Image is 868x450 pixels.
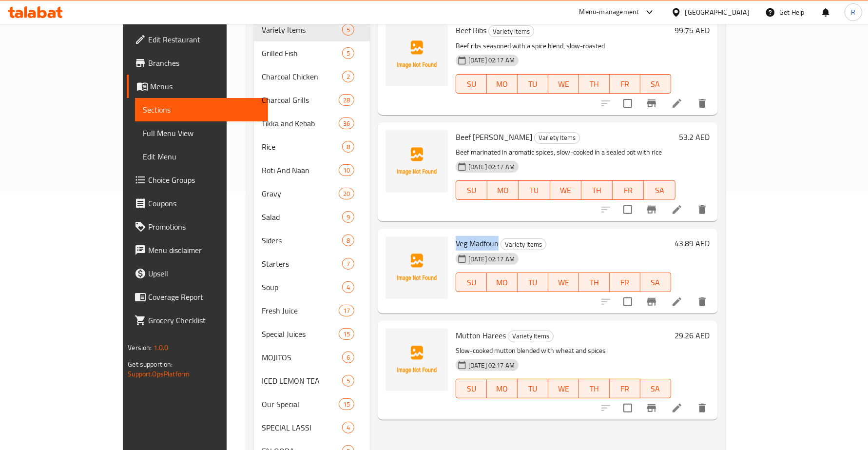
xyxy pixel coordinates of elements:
[150,80,260,92] span: Menus
[148,244,260,256] span: Menu disclaimer
[339,117,354,129] div: items
[491,382,514,396] span: MO
[386,23,448,86] img: Beef Ribs
[254,299,370,322] div: Fresh Juice17
[148,291,260,303] span: Coverage Report
[343,213,354,222] span: 9
[508,331,553,342] span: Variety Items
[487,273,518,292] button: MO
[128,341,152,354] span: Version:
[254,392,370,416] div: Our Special15
[386,130,448,193] img: Beef Haneeth Madfoun
[552,382,575,396] span: WE
[679,130,710,144] h6: 53.2 AED
[487,180,519,200] button: MO
[614,382,637,396] span: FR
[339,400,354,409] span: 15
[491,183,515,197] span: MO
[339,306,354,315] span: 17
[148,34,260,45] span: Edit Restaurant
[583,77,606,91] span: TH
[685,7,750,18] div: [GEOGRAPHIC_DATA]
[342,375,354,387] div: items
[254,158,370,182] div: Roti And Naan10
[262,281,342,293] span: Soup
[644,77,667,91] span: SA
[535,132,579,143] span: Variety Items
[343,259,354,269] span: 7
[456,345,671,357] p: Slow-cooked mutton blended with wheat and spices
[501,239,546,250] span: Variety Items
[262,94,339,106] span: Charcoal Grills
[691,290,714,313] button: delete
[342,141,354,153] div: items
[644,382,667,396] span: SA
[464,56,519,65] span: [DATE] 02:17 AM
[254,346,370,369] div: MOJITOS6
[640,396,663,420] button: Branch-specific-item
[548,74,579,94] button: WE
[262,188,339,199] span: Gravy
[640,74,671,94] button: SA
[254,182,370,205] div: Gravy20
[489,26,534,37] span: Variety Items
[339,188,354,199] div: items
[456,180,487,200] button: SU
[339,189,354,198] span: 20
[254,369,370,392] div: ICED LEMON TEA5
[262,211,342,223] div: Salad
[671,402,683,414] a: Edit menu item
[127,28,268,51] a: Edit Restaurant
[648,183,671,197] span: SA
[339,330,354,339] span: 15
[644,275,667,290] span: SA
[254,18,370,41] div: Variety Items5
[456,379,487,398] button: SU
[154,341,169,354] span: 1.0.0
[262,71,342,82] span: Charcoal Chicken
[460,382,483,396] span: SU
[262,328,339,340] span: Special Juices
[339,328,354,340] div: items
[550,180,581,200] button: WE
[691,92,714,115] button: delete
[254,275,370,299] div: Soup4
[262,117,339,129] span: Tikka and Kebab
[342,211,354,223] div: items
[617,93,638,114] span: Select to update
[143,127,260,139] span: Full Menu View
[521,77,544,91] span: TU
[339,119,354,128] span: 36
[552,275,575,290] span: WE
[579,74,610,94] button: TH
[343,353,354,362] span: 6
[127,309,268,332] a: Grocery Checklist
[460,275,483,290] span: SU
[342,235,354,246] div: items
[254,135,370,158] div: Rice8
[343,25,354,35] span: 5
[262,352,342,363] span: MOJITOS
[691,198,714,221] button: delete
[518,273,548,292] button: TU
[262,47,342,59] span: Grilled Fish
[456,146,675,158] p: Beef marinated in aromatic spices, slow-cooked in a sealed pot with rice
[548,379,579,398] button: WE
[617,398,638,418] span: Select to update
[339,164,354,176] div: items
[262,164,339,176] span: Roti And Naan
[585,183,609,197] span: TH
[127,262,268,285] a: Upsell
[548,273,579,292] button: WE
[254,252,370,275] div: Starters7
[583,275,606,290] span: TH
[148,57,260,69] span: Branches
[464,361,519,370] span: [DATE] 02:17 AM
[148,314,260,326] span: Grocery Checklist
[617,199,638,220] span: Select to update
[610,74,640,94] button: FR
[521,382,544,396] span: TU
[342,352,354,363] div: items
[521,275,544,290] span: TU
